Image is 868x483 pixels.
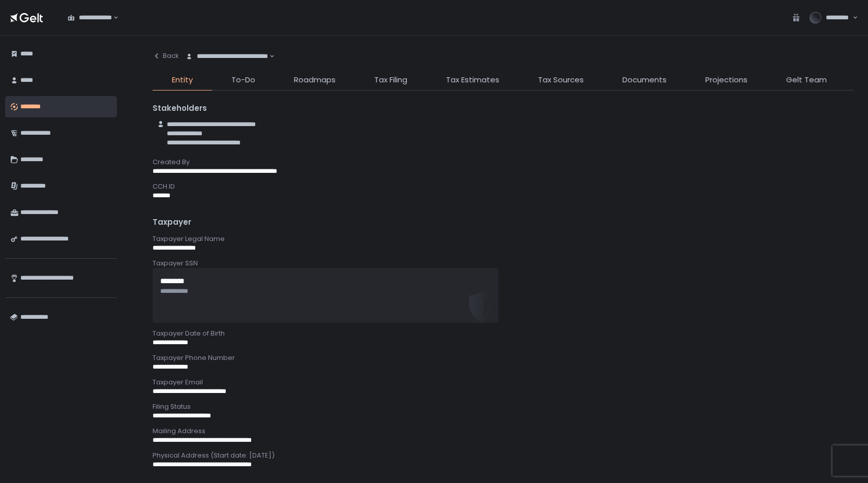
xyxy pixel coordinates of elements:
[153,427,854,436] div: Mailing Address
[153,51,179,61] div: Back
[153,259,854,268] div: Taxpayer SSN
[153,103,854,114] div: Stakeholders
[294,74,336,86] span: Roadmaps
[374,74,407,86] span: Tax Filing
[153,329,854,338] div: Taxpayer Date of Birth
[179,46,275,67] div: Search for option
[786,74,827,86] span: Gelt Team
[153,353,854,363] div: Taxpayer Phone Number
[153,158,854,167] div: Created By
[153,46,179,66] button: Back
[153,182,854,191] div: CCH ID
[268,51,268,62] input: Search for option
[153,234,854,244] div: Taxpayer Legal Name
[622,74,667,86] span: Documents
[446,74,499,86] span: Tax Estimates
[172,74,193,86] span: Entity
[538,74,584,86] span: Tax Sources
[153,451,854,460] div: Physical Address (Start date: [DATE])
[112,13,112,23] input: Search for option
[153,217,854,228] div: Taxpayer
[61,7,118,28] div: Search for option
[705,74,747,86] span: Projections
[231,74,255,86] span: To-Do
[153,378,854,387] div: Taxpayer Email
[153,402,854,411] div: Filing Status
